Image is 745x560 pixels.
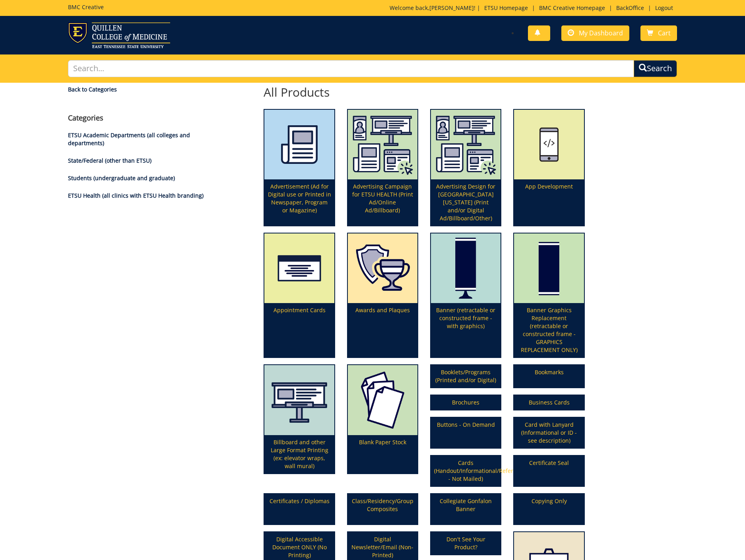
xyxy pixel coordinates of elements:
img: printmedia-5fff40aebc8a36.86223841.png [264,110,334,179]
span: Cart [658,29,671,37]
a: ETSU Health (all clinics with ETSU Health branding) [68,192,204,199]
p: Blank Paper Stock [348,435,417,473]
a: Don't See Your Product? [431,532,501,554]
a: Buttons - On Demand [431,418,501,448]
a: Advertisement (Ad for Digital use or Printed in Newspaper, Program or Magazine) [264,110,334,226]
p: Banner (retractable or constructed frame - with graphics) [431,303,501,357]
a: Certificates / Diplomas [264,494,334,524]
img: plaques-5a7339fccbae09.63825868.png [348,233,417,303]
a: Back to Categories [68,86,211,93]
a: Brochures [431,395,501,410]
p: Advertisement (Ad for Digital use or Printed in Newspaper, Program or Magazine) [264,179,334,226]
h4: Categories [68,114,211,122]
img: ETSU logo [68,22,170,48]
a: Booklets/Programs (Printed and/or Digital) [431,365,501,387]
a: [PERSON_NAME] [429,4,474,12]
a: Billboard and other Large Format Printing (ex: elevator wraps, wall mural) [264,365,334,473]
p: Advertising Campaign for ETSU HEALTH (Print Ad/Online Ad/Billboard) [348,179,417,226]
p: Advertising Design for [GEOGRAPHIC_DATA][US_STATE] (Print and/or Digital Ad/Billboard/Other) [431,179,501,226]
p: Billboard and other Large Format Printing (ex: elevator wraps, wall mural) [264,435,334,473]
a: Banner (retractable or constructed frame - with graphics) [431,233,501,357]
a: BMC Creative Homepage [535,4,609,12]
a: State/Federal (other than ETSU) [68,157,151,164]
a: App Development [514,110,584,226]
p: Welcome back, ! | | | | [390,4,677,12]
img: canvas-5fff48368f7674.25692951.png [264,365,334,435]
a: Advertising Campaign for ETSU HEALTH (Print Ad/Online Ad/Billboard) [348,110,417,226]
a: Advertising Design for [GEOGRAPHIC_DATA][US_STATE] (Print and/or Digital Ad/Billboard/Other) [431,110,501,226]
span: My Dashboard [579,29,623,37]
button: Search [634,60,677,77]
a: BackOffice [612,4,648,12]
img: blank%20paper-65568471efb8f2.36674323.png [348,365,417,435]
a: Card with Lanyard (Informational or ID - see description) [514,418,584,448]
input: Search... [68,60,634,77]
img: graphics-only-banner-5949222f1cdc31.93524894.png [514,233,584,303]
a: Blank Paper Stock [348,365,417,473]
a: Cards (Handout/Informational/Reference - Not Mailed) [431,456,501,486]
p: Appointment Cards [264,303,334,357]
a: Copying Only [514,494,584,524]
p: Awards and Plaques [348,303,417,357]
a: ETSU Academic Departments (all colleges and departments) [68,131,190,147]
img: etsu%20health%20marketing%20campaign%20image-6075f5506d2aa2.29536275.png [348,110,417,179]
a: Appointment Cards [264,233,334,357]
img: etsu%20health%20marketing%20campaign%20image-6075f5506d2aa2.29536275.png [431,110,501,179]
a: Bookmarks [514,365,584,387]
a: Students (undergraduate and graduate) [68,174,175,182]
h2: All Products [258,86,591,99]
a: Class/Residency/Group Composites [348,494,417,524]
a: Certificate Seal [514,456,584,486]
a: Cart [640,25,677,41]
img: retractable-banner-59492b401f5aa8.64163094.png [431,233,501,303]
p: Banner Graphics Replacement (retractable or constructed frame - GRAPHICS REPLACEMENT ONLY) [514,303,584,357]
a: Business Cards [514,395,584,410]
a: Logout [651,4,677,12]
a: ETSU Homepage [480,4,532,12]
a: Banner Graphics Replacement (retractable or constructed frame - GRAPHICS REPLACEMENT ONLY) [514,233,584,357]
a: Collegiate Gonfalon Banner [431,494,501,524]
img: app%20development%20icon-655684178ce609.47323231.png [514,110,584,179]
p: App Development [514,179,584,226]
img: appointment%20cards-6556843a9f7d00.21763534.png [264,233,334,303]
h5: BMC Creative [68,4,104,10]
a: Awards and Plaques [348,233,417,357]
a: My Dashboard [561,25,629,41]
